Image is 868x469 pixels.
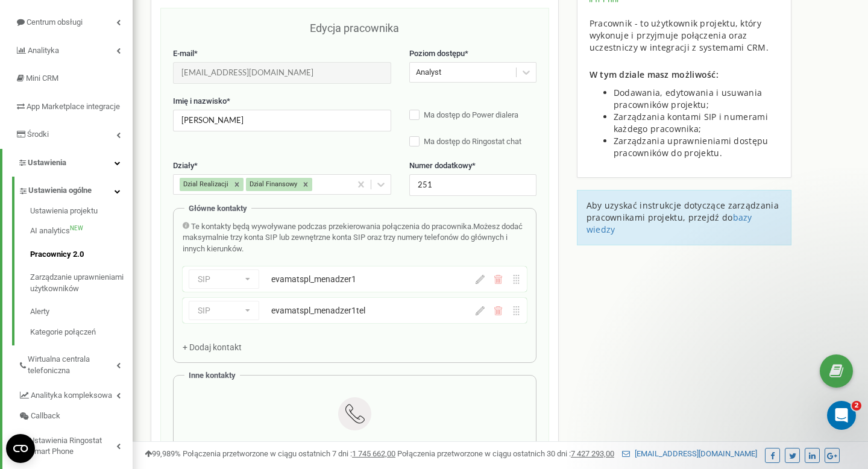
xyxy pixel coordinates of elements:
[409,174,536,195] input: Wprowadź numer dodatkowy
[571,449,614,458] u: 7 427 293,00
[173,62,391,83] input: Wprowadź E-mail
[28,354,116,376] span: Wirtualna centrala telefoniczna
[183,222,523,253] span: Możesz dodać maksymalnie trzy konta SIP lub zewnętrzne konta SIP oraz trzy numery telefonów do gł...
[28,185,92,197] span: Ustawienia ogólne
[852,401,861,411] span: 2
[587,212,752,235] a: bazy wiedzy
[271,304,441,316] div: evamatspl_menadzer1tel
[614,135,769,159] span: Zarządzania uprawnieniami dostępu pracowników do projektu.
[27,17,83,27] span: Centrum obsługi
[30,266,133,300] a: Zarządzanie uprawnieniami użytkowników
[590,17,769,53] span: Pracownik - to użytkownik projektu, który wykonuje i przyjmuje połączenia oraz uczestniczy w inte...
[352,449,395,458] u: 1 745 662,00
[27,102,120,111] span: App Marketplace integracje
[30,219,133,243] a: AI analyticsNEW
[397,449,614,458] span: Połączenia przetworzone w ciągu ostatnich 30 dni :
[587,200,779,223] span: Aby uzyskać instrukcje dotyczące zarządzania pracownikami projektu, przejdź do
[189,204,247,213] span: Główne kontakty
[30,243,133,266] a: Pracownicy 2.0
[173,110,391,131] input: Wprowadź imię i nazwisko
[183,266,527,292] div: SIPevamatspl_menadzer1
[18,382,133,406] a: Analityka kompleksowa
[183,298,527,323] div: SIPevamatspl_menadzer1tel
[622,449,757,458] a: [EMAIL_ADDRESS][DOMAIN_NAME]
[180,178,230,191] div: Dzial Realizacji
[424,110,518,119] span: Ma dostęp do Power dialera
[614,87,763,110] span: Dodawania, edytowania i usuwania pracowników projektu;
[590,69,719,80] span: W tym dziale masz możliwość:
[246,178,299,191] div: Dzial Finansowy
[191,222,473,231] span: Te kontakty będą wywoływane podczas przekierowania połączenia do pracownika.
[827,401,856,430] iframe: Intercom live chat
[6,434,35,463] button: Open CMP widget
[31,411,60,422] span: Callback
[145,449,181,458] span: 99,989%
[310,22,399,34] span: Edycja pracownika
[614,111,768,134] span: Zarządzania kontami SIP i numerami każdego pracownika;
[18,345,133,381] a: Wirtualna centrala telefoniczna
[30,206,133,220] a: Ustawienia projektu
[18,177,133,201] a: Ustawienia ogólne
[2,149,133,177] a: Ustawienia
[416,67,441,78] div: Analyst
[30,300,133,324] a: Alerty
[173,161,194,170] span: Działy
[28,158,66,167] span: Ustawienia
[189,371,236,380] span: Inne kontakty
[28,46,59,55] span: Analityka
[26,74,58,83] span: Mini CRM
[173,49,194,58] span: E-mail
[18,427,133,462] a: Ustawienia Ringostat Smart Phone
[27,130,49,139] span: Środki
[30,324,133,338] a: Kategorie połączeń
[18,406,133,427] a: Callback
[424,137,521,146] span: Ma dostęp do Ringostat chat
[183,342,242,352] span: + Dodaj kontakt
[271,273,441,285] div: evamatspl_menadzer1
[409,161,472,170] span: Numer dodatkowy
[30,435,116,458] span: Ustawienia Ringostat Smart Phone
[31,390,112,401] span: Analityka kompleksowa
[409,49,465,58] span: Poziom dostępu
[183,449,395,458] span: Połączenia przetworzone w ciągu ostatnich 7 dni :
[173,96,227,105] span: Imię i nazwisko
